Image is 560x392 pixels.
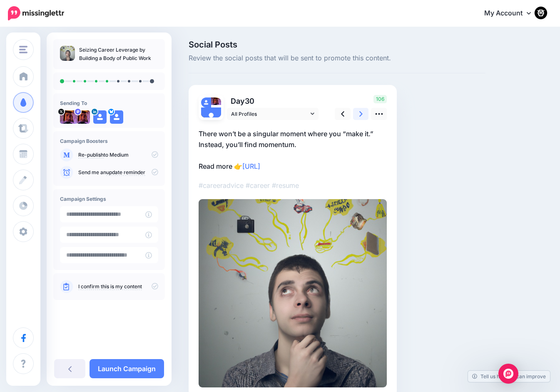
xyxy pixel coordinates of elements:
a: All Profiles [227,108,319,120]
h4: Sending To [60,100,158,106]
a: Re-publish [78,152,104,158]
img: user_default_image.png [110,110,123,124]
img: BHFunHouse-19603.jpg [211,97,221,105]
span: 106 [373,95,387,103]
a: Tell us how we can improve [468,371,550,382]
p: #careeradvice #career #resume [199,180,387,191]
img: user_default_image.png [201,97,211,107]
img: 9ce28fd168e98ee08c5142f94bd5b92b.jpg [199,199,387,387]
span: 30 [245,97,254,105]
p: Seizing Career Leverage by Building a Body of Public Work [79,46,158,62]
a: [URL] [242,162,260,170]
h4: Campaign Settings [60,196,158,202]
span: Social Posts [189,40,485,49]
img: 83642e166c72f455-88614.jpg [77,110,90,124]
img: 9ce28fd168e98ee08c5142f94bd5b92b_thumb.jpg [60,46,75,61]
p: Send me an [78,169,158,176]
a: update reminder [106,169,145,176]
span: All Profiles [231,110,309,118]
p: Day [227,95,320,107]
p: There won’t be a singular moment where you “make it.” Instead, you’ll find momentum. Read more 👉 [199,128,387,172]
img: Missinglettr [8,6,64,20]
img: user_default_image.png [201,107,221,127]
a: My Account [476,3,548,24]
a: I confirm this is my content [78,283,142,290]
div: Open Intercom Messenger [498,364,518,384]
img: user_default_image.png [93,110,107,124]
p: to Medium [78,151,158,159]
span: Review the social posts that will be sent to promote this content. [189,53,485,64]
h4: Campaign Boosters [60,138,158,144]
img: BHFunHouse-19603.jpg [60,110,78,124]
img: menu.png [19,46,27,53]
